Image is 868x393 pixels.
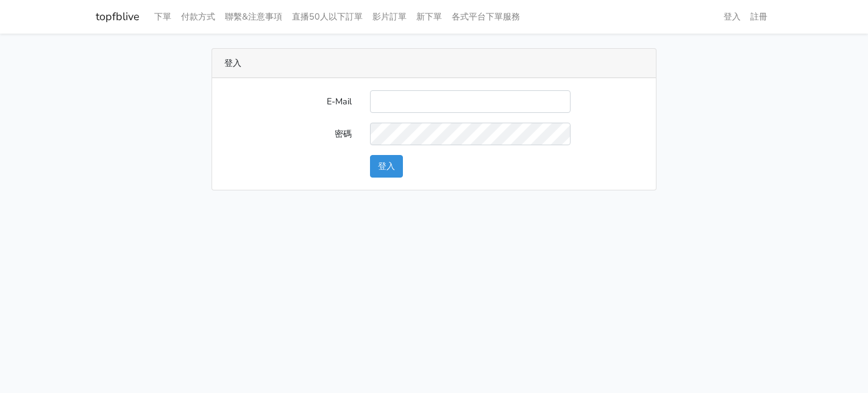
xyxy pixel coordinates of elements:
[149,5,176,29] a: 下單
[745,5,772,29] a: 註冊
[220,5,287,29] a: 聯繫&注意事項
[411,5,447,29] a: 新下單
[719,5,745,29] a: 登入
[96,5,140,29] a: topfblive
[212,49,656,78] div: 登入
[287,5,368,29] a: 直播50人以下訂單
[368,5,411,29] a: 影片訂單
[215,90,361,113] label: E-Mail
[176,5,220,29] a: 付款方式
[447,5,525,29] a: 各式平台下單服務
[370,155,403,178] button: 登入
[215,123,361,145] label: 密碼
